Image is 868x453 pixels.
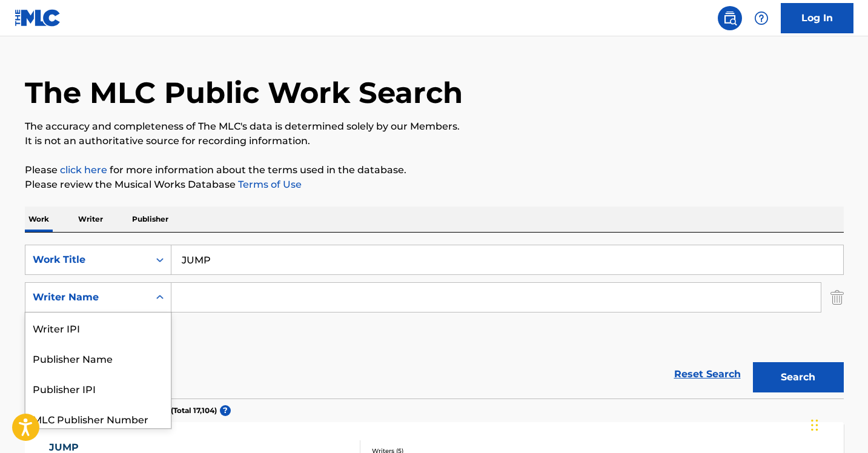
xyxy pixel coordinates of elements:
p: Writer [75,207,107,232]
p: It is not an authoritative source for recording information. [25,134,844,148]
div: Writer IPI [25,312,171,343]
div: Publisher IPI [25,373,171,403]
p: Please review the Musical Works Database [25,177,844,192]
div: ドラッグ [811,407,818,443]
div: チャットウィジェット [807,395,868,453]
p: Publisher [128,207,172,232]
img: MLC Logo [15,9,61,27]
div: Help [749,6,774,30]
div: Writer Name [33,290,142,305]
div: Publisher Name [25,343,171,373]
img: help [754,11,769,25]
form: Search Form [25,245,844,398]
span: ? [220,405,231,416]
div: Work Title [33,253,142,267]
a: Public Search [718,6,742,30]
a: click here [60,164,107,176]
img: Delete Criterion [830,282,844,312]
a: Terms of Use [236,179,302,190]
a: Log In [781,3,853,33]
h1: The MLC Public Work Search [25,74,463,111]
p: Please for more information about the terms used in the database. [25,163,844,177]
button: Search [753,362,844,392]
p: The accuracy and completeness of The MLC's data is determined solely by our Members. [25,119,844,134]
p: Work [25,207,53,232]
a: Reset Search [668,361,747,388]
iframe: Chat Widget [807,395,868,453]
div: MLC Publisher Number [25,403,171,434]
img: search [723,11,737,25]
